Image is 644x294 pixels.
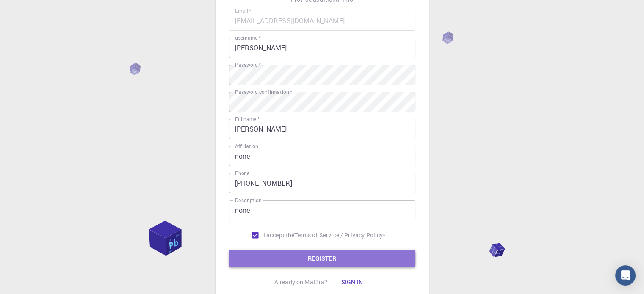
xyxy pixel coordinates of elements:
label: Email [235,7,251,14]
label: username [235,34,261,41]
label: Phone [235,170,249,177]
p: Already on Mat3ra? [274,278,328,286]
label: Password confirmation [235,88,292,96]
button: REGISTER [229,250,415,267]
label: Affiliation [235,143,258,150]
label: Fullname [235,115,260,123]
label: Description [235,197,262,204]
div: Open Intercom Messenger [615,265,636,286]
a: Terms of Service / Privacy Policy* [294,231,385,239]
span: I accept the [263,231,295,239]
p: Terms of Service / Privacy Policy * [294,231,385,239]
label: Password [235,61,261,69]
button: Sign in [334,274,370,291]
